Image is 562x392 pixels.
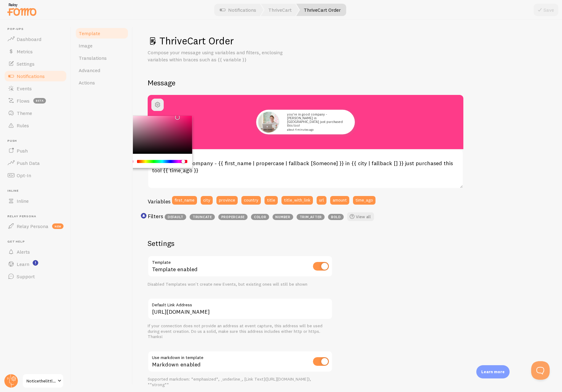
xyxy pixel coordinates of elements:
[33,98,46,104] span: beta
[17,110,32,116] span: Theme
[79,30,100,36] span: Template
[17,223,48,229] span: Relay Persona
[75,27,129,39] a: Template
[79,55,107,61] span: Translations
[297,214,325,220] span: trim_after
[17,98,30,104] span: Flows
[4,107,67,119] a: Theme
[241,196,261,205] button: country
[328,214,344,220] span: bold
[148,298,333,308] label: Default Link Address
[4,220,67,232] a: Relay Persona new
[17,172,31,178] span: Opt-In
[148,213,163,220] h3: Filters
[165,214,186,220] span: default
[4,270,67,283] a: Support
[7,139,67,143] span: Push
[4,33,67,45] a: Dashboard
[257,111,280,133] img: Fomo
[17,36,41,42] span: Dashboard
[6,2,37,17] img: fomo-relay-logo-orange.svg
[4,95,67,107] a: Flows beta
[172,196,197,205] button: first_name
[79,80,95,86] span: Actions
[17,273,35,280] span: Support
[33,260,38,266] svg: <p>Watch New Feature Tutorials!</p>
[4,70,67,82] a: Notifications
[141,213,146,218] svg: <p>Use filters like | propercase to change CITY to City in your templates</p>
[4,195,67,207] a: Inline
[4,169,67,182] a: Opt-In
[7,240,67,244] span: Get Help
[4,145,67,157] a: Push
[52,223,64,229] span: new
[531,361,550,380] iframe: Help Scout Beacon - Open
[330,196,349,205] button: amount
[481,369,505,375] p: Learn more
[17,85,32,92] span: Events
[75,52,129,64] a: Translations
[17,160,40,166] span: Push Data
[79,67,100,73] span: Advanced
[148,49,296,63] p: Compose your message using variables and filters, enclosing variables within braces such as {{ va...
[17,198,29,204] span: Inline
[218,214,248,220] span: propercase
[216,196,238,205] button: province
[17,249,30,255] span: Alerts
[287,112,349,131] p: you're in good company - [PERSON_NAME] in [GEOGRAPHIC_DATA] just purchased this too!
[17,61,35,67] span: Settings
[251,214,269,220] span: color
[4,58,67,70] a: Settings
[4,157,67,169] a: Push Data
[281,196,313,205] button: title_with_link
[317,196,326,205] button: url
[17,122,29,129] span: Rules
[148,377,333,387] div: Supported markdown: *emphasized*, _underline_, [Link Text]([URL][DOMAIN_NAME]), **strong**
[22,374,64,388] a: Noticethelittlethings
[27,377,56,385] span: Noticethelittlethings
[4,82,67,95] a: Events
[75,64,129,76] a: Advanced
[347,212,374,221] a: View all
[287,128,347,131] small: about 4 minutes ago
[75,76,129,89] a: Actions
[148,78,547,88] h2: Message
[4,258,67,270] a: Learn
[190,214,215,220] span: truncate
[4,119,67,132] a: Rules
[79,43,92,49] span: Image
[148,239,333,248] h2: Settings
[148,149,463,160] label: Notification Message
[17,261,29,267] span: Learn
[148,35,547,47] h1: ThriveCart Order
[148,255,333,278] div: Template enabled
[7,27,67,31] span: Pop-ups
[4,246,67,258] a: Alerts
[476,365,510,378] div: Learn more
[201,196,213,205] button: city
[148,351,333,373] div: Markdown enabled
[123,116,192,168] div: Chrome color picker
[7,189,67,193] span: Inline
[17,148,28,154] span: Push
[17,48,33,55] span: Metrics
[353,196,375,205] button: time_ago
[265,196,278,205] button: title
[17,73,45,79] span: Notifications
[148,323,333,340] div: If your connection does not provide an address at event capture, this address will be used during...
[75,39,129,52] a: Image
[148,198,170,205] h3: Variables
[148,282,333,287] div: Disabled Templates won't create new Events, but existing ones will still be shown
[4,45,67,58] a: Metrics
[7,214,67,218] span: Relay Persona
[273,214,293,220] span: number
